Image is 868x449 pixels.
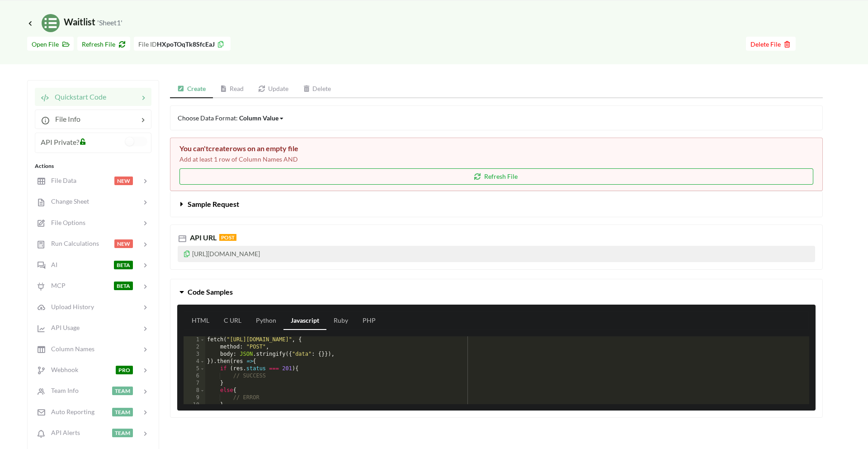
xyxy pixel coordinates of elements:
span: Change Sheet [46,197,89,205]
p: [URL][DOMAIN_NAME] [178,246,815,262]
span: NEW [114,239,133,248]
div: 5 [184,365,205,373]
span: File Info [50,115,80,123]
a: Delete [296,80,339,98]
a: Python [249,312,283,330]
button: Sample Request [170,191,822,217]
span: NEW [114,177,133,185]
div: 2 [184,344,205,351]
span: Code Samples [188,287,233,296]
span: Run Calculations [46,239,99,247]
div: 1 [184,336,205,344]
div: 8 [184,387,205,394]
a: Read [213,80,251,98]
span: Auto Reporting [46,408,94,416]
a: HTML [184,312,217,330]
span: Refresh File [82,40,126,48]
a: Ruby [326,312,355,330]
div: You can't create rows on an empty file [179,144,813,153]
button: Delete File [746,37,796,51]
div: Column Value [239,113,278,123]
div: 6 [184,373,205,380]
span: PRO [116,366,133,374]
img: /static/media/sheets.7a1b7961.svg [42,14,60,32]
span: Choose Data Format: [178,114,284,122]
span: Team Info [46,387,79,394]
a: Update [251,80,296,98]
span: File Options [46,219,85,226]
span: Sample Request [188,200,239,208]
span: MCP [46,282,66,289]
span: POST [219,234,236,241]
a: Javascript [283,312,326,330]
div: Actions [35,162,151,170]
button: Open File [27,37,74,51]
span: Delete File [750,40,791,48]
span: BETA [114,261,133,269]
button: Refresh File [179,168,813,185]
span: API Alerts [46,429,80,436]
span: API URL [188,233,217,242]
a: Create [170,80,213,98]
span: File Data [46,177,76,184]
span: TEAM [112,429,133,437]
div: 7 [184,380,205,387]
span: Waitlist [27,16,123,27]
span: TEAM [112,387,133,395]
span: Open File [32,40,69,48]
span: File ID [138,40,157,48]
p: Add at least 1 row of Column Names AND [179,155,813,164]
span: Quickstart Code [49,92,106,101]
span: Column Names [46,345,94,353]
b: HXpoTOqTk8SfcEaJ [157,40,215,48]
button: Code Samples [170,279,822,305]
div: 10 [184,401,205,409]
div: 3 [184,351,205,358]
span: API Usage [46,324,80,331]
div: 9 [184,394,205,401]
span: AI [46,261,57,268]
span: BETA [114,282,133,290]
small: 'Sheet1' [97,18,123,27]
span: Upload History [46,303,94,310]
a: PHP [355,312,383,330]
span: Webhook [46,366,78,373]
span: TEAM [112,408,133,416]
button: Refresh File [77,37,130,51]
span: API Private? [41,138,79,146]
div: 4 [184,358,205,365]
a: C URL [217,312,249,330]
